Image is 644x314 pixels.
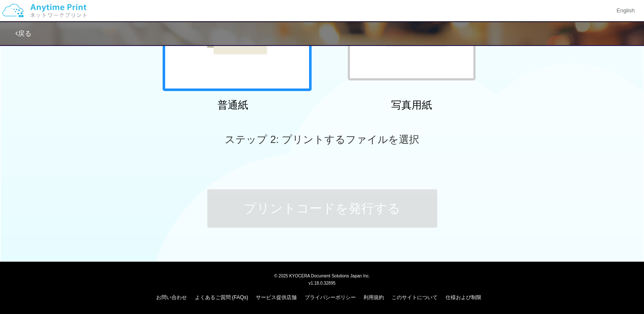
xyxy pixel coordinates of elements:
h2: 写真用紙 [337,100,486,111]
a: お問い合わせ [156,294,187,300]
a: 戻る [15,30,31,37]
h2: 普通紙 [158,100,307,111]
span: © 2025 KYOCERA Document Solutions Japan Inc. [274,273,370,278]
span: ステップ 2: プリントするファイルを選択 [225,134,419,145]
a: 仕様および制限 [446,294,481,300]
a: よくあるご質問 (FAQs) [195,294,248,300]
a: プライバシーポリシー [305,294,356,300]
a: 利用規約 [364,294,384,300]
button: プリントコードを発行する [207,189,437,228]
span: v1.18.0.32895 [309,280,335,285]
a: このサイトについて [392,294,438,300]
a: サービス提供店舗 [256,294,297,300]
